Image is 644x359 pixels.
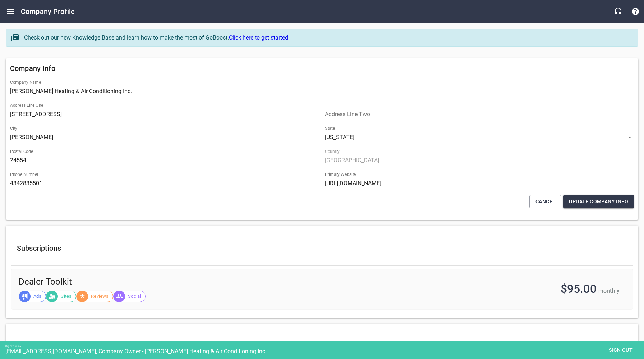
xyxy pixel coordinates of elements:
a: Click here to get started. [229,34,290,41]
label: Postal Code [10,150,33,154]
span: $95.00 [561,282,597,296]
span: Sign out [606,346,636,355]
div: Social [113,291,146,302]
div: Sites [46,291,76,302]
div: Signed in as [5,345,644,348]
button: Cancel [529,195,561,208]
span: Sites [56,293,76,300]
h6: Company Info [10,63,634,74]
button: Live Chat [609,3,627,20]
span: Dealer Toolkit [19,276,348,288]
label: State [325,127,335,131]
h6: Available Products [17,338,627,355]
div: [EMAIL_ADDRESS][DOMAIN_NAME], Company Owner - [PERSON_NAME] Heating & Air Conditioning Inc. [5,348,644,355]
div: Check out our new Knowledge Base and learn how to make the most of GoBoost. [24,33,631,42]
span: monthly [598,287,620,294]
div: Ads [19,291,46,302]
button: Sign out [603,344,639,357]
button: Update Company Info [563,195,634,208]
span: Update Company Info [569,197,628,206]
label: Company Name [10,81,41,85]
div: Reviews [76,291,113,302]
label: Primary Website [325,173,356,177]
h6: Subscriptions [17,242,627,254]
span: Ads [29,293,46,300]
button: Open drawer [2,3,19,20]
label: Phone Number [10,173,38,177]
button: Support Portal [627,3,644,20]
span: Social [124,293,145,300]
h6: Company Profile [21,6,75,17]
label: Address Line One [10,104,43,108]
label: City [10,127,17,131]
span: Cancel [535,197,555,206]
a: Learn how to upgrade and downgrade your Products [78,338,95,355]
span: Reviews [87,293,113,300]
label: Country [325,150,340,154]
